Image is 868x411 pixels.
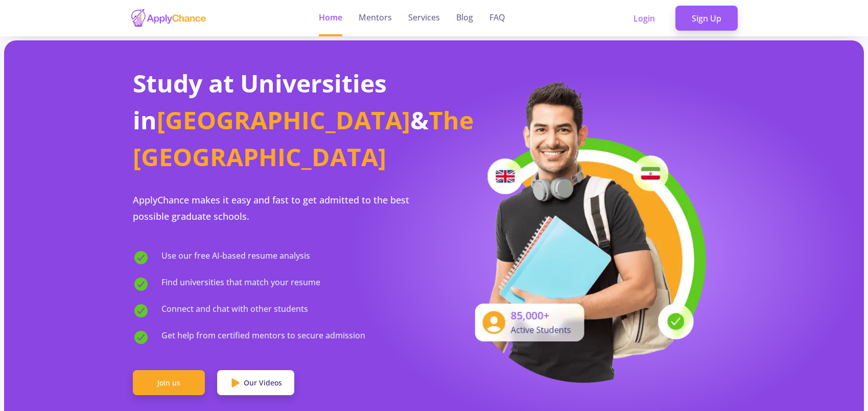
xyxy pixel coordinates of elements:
span: Connect and chat with other students [161,303,308,319]
span: Study at Universities in [133,66,387,136]
a: Login [617,6,671,31]
span: Our Videos [244,377,282,388]
span: Get help from certified mentors to secure admission [161,329,365,346]
a: Our Videos [217,370,294,396]
img: applychance logo [130,8,207,28]
span: ApplyChance makes it easy and fast to get admitted to the best possible graduate schools. [133,194,409,222]
img: applicant [459,78,710,383]
span: Use our free AI-based resume analysis [161,249,310,266]
span: [GEOGRAPHIC_DATA] [157,103,410,136]
a: Sign Up [675,6,738,31]
a: Join us [133,370,205,396]
span: & [410,103,429,136]
span: Find universities that match your resume [161,276,320,292]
